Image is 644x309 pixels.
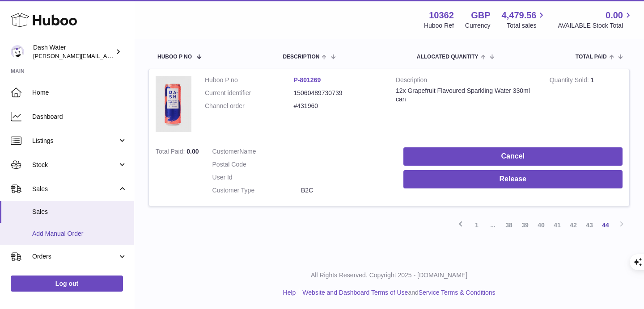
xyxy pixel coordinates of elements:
[212,186,301,195] dt: Customer Type
[558,9,633,30] a: 0.00 AVAILABLE Stock Total
[606,9,623,21] span: 0.00
[212,160,301,169] dt: Postal Code
[465,21,491,30] div: Currency
[32,88,127,97] span: Home
[32,161,118,169] span: Stock
[396,76,536,87] strong: Description
[299,288,495,297] li: and
[396,87,536,104] div: 12x Grapefruit Flavoured Sparkling Water 330ml can
[597,217,614,233] a: 44
[302,289,408,296] a: Website and Dashboard Terms of Use
[502,9,547,30] a: 4,479.56 Total sales
[32,137,118,145] span: Listings
[471,9,490,21] strong: GBP
[283,289,296,296] a: Help
[32,252,118,261] span: Orders
[576,54,607,60] span: Total paid
[33,52,179,59] span: [PERSON_NAME][EMAIL_ADDRESS][DOMAIN_NAME]
[549,217,565,233] a: 41
[32,208,127,216] span: Sales
[212,173,301,182] dt: User Id
[581,217,597,233] a: 43
[294,89,383,97] dd: 15060489730739
[294,76,321,84] a: P-801269
[156,148,186,157] strong: Total Paid
[424,21,454,30] div: Huboo Ref
[32,230,127,238] span: Add Manual Order
[501,217,517,233] a: 38
[33,43,114,60] div: Dash Water
[205,76,294,84] dt: Huboo P no
[186,148,199,155] span: 0.00
[301,186,390,195] dd: B2C
[205,89,294,97] dt: Current identifier
[507,21,547,30] span: Total sales
[419,289,496,296] a: Service Terms & Conditions
[212,148,240,155] span: Customer
[32,185,118,193] span: Sales
[11,276,123,292] a: Log out
[11,45,24,58] img: james@dash-water.com
[558,21,633,30] span: AVAILABLE Stock Total
[141,271,637,280] p: All Rights Reserved. Copyright 2025 - [DOMAIN_NAME]
[283,54,319,60] span: Description
[550,76,591,86] strong: Quantity Sold
[157,54,192,60] span: Huboo P no
[533,217,549,233] a: 40
[417,54,479,60] span: ALLOCATED Quantity
[403,170,623,188] button: Release
[205,102,294,110] dt: Channel order
[212,147,301,156] dt: Name
[429,9,454,21] strong: 10362
[32,113,127,121] span: Dashboard
[502,9,537,21] span: 4,479.56
[485,217,501,233] span: ...
[403,147,623,166] button: Cancel
[565,217,581,233] a: 42
[517,217,533,233] a: 39
[469,217,485,233] a: 1
[156,76,191,132] img: 103621724231836.png
[294,102,383,110] dd: #431960
[543,69,629,141] td: 1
